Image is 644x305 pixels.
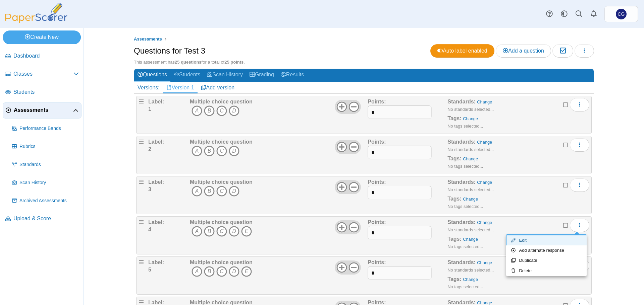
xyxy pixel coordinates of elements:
[570,178,589,192] button: More options
[134,69,170,81] a: Questions
[9,175,82,191] a: Scan History
[19,125,79,132] span: Performance Bands
[134,36,162,42] span: Assessments
[3,30,81,44] a: Create New
[148,146,151,152] b: 2
[447,116,461,121] b: Tags:
[14,106,73,114] span: Assessments
[447,156,461,161] b: Tags:
[447,124,483,129] small: No tags selected...
[506,255,587,265] a: Duplicate
[148,267,151,273] b: 5
[19,198,79,204] span: Archived Assessments
[570,138,589,152] button: More options
[13,88,79,96] span: Students
[13,215,79,222] span: Upload & Score
[9,121,82,137] a: Performance Bands
[447,244,483,249] small: No tags selected...
[229,105,239,116] i: D
[190,99,253,104] b: Multiple choice question
[477,140,492,145] a: Change
[430,44,494,58] a: Auto label enabled
[224,60,244,65] u: 25 points
[136,136,146,174] div: Drag handle
[447,107,494,112] small: No standards selected...
[3,84,82,100] a: Students
[246,69,277,81] a: Grading
[136,176,146,214] div: Drag handle
[586,7,601,21] a: Alerts
[13,70,73,78] span: Classes
[216,266,227,277] i: C
[192,146,202,156] i: A
[570,98,589,111] button: More options
[463,237,478,242] a: Change
[447,284,483,289] small: No tags selected...
[192,226,202,237] i: A
[229,266,239,277] i: D
[136,256,146,295] div: Drag handle
[148,106,151,112] b: 1
[216,226,227,237] i: C
[19,179,79,186] span: Scan History
[9,139,82,155] a: Rubrics
[134,59,594,65] div: This assessment has for a total of .
[216,105,227,116] i: C
[368,259,386,265] b: Points:
[463,116,478,121] a: Change
[3,66,82,82] a: Classes
[447,204,483,209] small: No tags selected...
[204,105,215,116] i: B
[477,260,492,265] a: Change
[148,186,151,192] b: 3
[3,211,82,227] a: Upload & Score
[148,179,164,185] b: Label:
[170,69,204,81] a: Students
[216,146,227,156] i: C
[229,226,239,237] i: D
[9,157,82,173] a: Standards
[136,96,146,134] div: Drag handle
[192,266,202,277] i: A
[148,139,164,145] b: Label:
[463,156,478,161] a: Change
[190,179,253,185] b: Multiple choice question
[447,219,476,225] b: Standards:
[190,139,253,145] b: Multiple choice question
[368,219,386,225] b: Points:
[506,245,587,255] a: Add alternate response
[616,9,627,19] span: Christopher Gutierrez
[447,259,476,265] b: Standards:
[3,102,82,119] a: Assessments
[447,276,461,282] b: Tags:
[437,48,487,54] span: Auto label enabled
[19,143,79,150] span: Rubrics
[134,45,205,57] h1: Questions for Test 3
[229,146,239,156] i: D
[148,99,164,104] b: Label:
[447,227,494,232] small: No standards selected...
[204,266,215,277] i: B
[3,18,70,24] a: PaperScorer
[506,266,587,276] a: Delete
[447,187,494,192] small: No standards selected...
[163,82,198,93] a: Version 1
[134,82,163,93] div: Versions:
[463,197,478,202] a: Change
[136,216,146,254] div: Drag handle
[503,48,544,54] span: Add a question
[506,235,587,245] a: Edit
[496,44,551,58] a: Add a question
[463,277,478,282] a: Change
[447,236,461,242] b: Tags:
[447,164,483,169] small: No tags selected...
[241,266,252,277] i: E
[3,48,82,64] a: Dashboard
[368,139,386,145] b: Points:
[198,82,238,93] a: Add version
[204,186,215,197] i: B
[19,161,79,168] span: Standards
[570,219,589,232] button: More options
[368,179,386,185] b: Points:
[477,99,492,104] a: Change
